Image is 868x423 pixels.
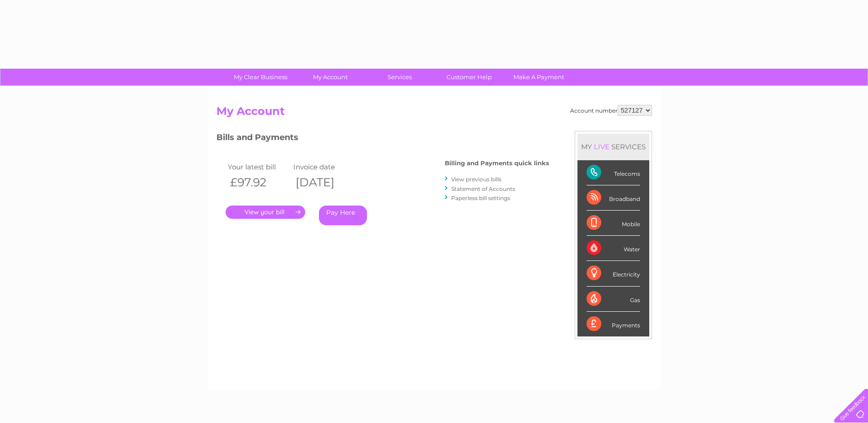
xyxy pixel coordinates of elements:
[216,105,652,122] h2: My Account
[577,134,649,160] div: MY SERVICES
[587,211,640,236] div: Mobile
[291,173,357,192] th: [DATE]
[501,69,577,86] a: Make A Payment
[226,161,291,173] td: Your latest bill
[292,69,368,86] a: My Account
[587,312,640,336] div: Payments
[223,69,298,86] a: My Clear Business
[291,161,357,173] td: Invoice date
[319,206,367,225] a: Pay Here
[587,185,640,211] div: Broadband
[451,195,510,201] a: Paperless bill settings
[226,206,305,219] a: .
[445,160,549,167] h4: Billing and Payments quick links
[431,69,507,86] a: Customer Help
[226,173,291,192] th: £97.92
[587,236,640,261] div: Water
[587,261,640,286] div: Electricity
[216,131,549,147] h3: Bills and Payments
[587,160,640,185] div: Telecoms
[451,176,501,183] a: View previous bills
[362,69,437,86] a: Services
[587,287,640,312] div: Gas
[451,185,515,192] a: Statement of Accounts
[570,105,652,116] div: Account number
[592,142,611,151] div: LIVE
